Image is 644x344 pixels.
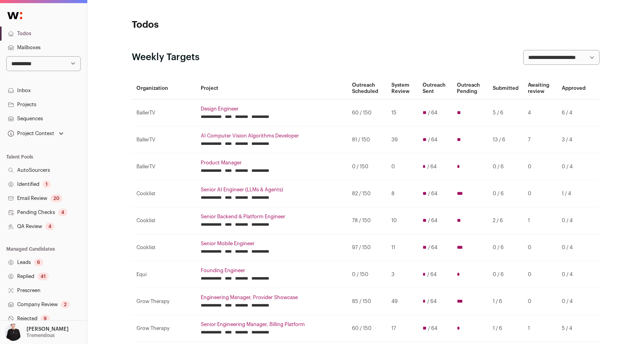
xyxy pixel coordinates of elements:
[557,180,590,207] td: 1 / 4
[347,315,387,342] td: 60 / 150
[61,301,70,308] div: 2
[387,234,418,261] td: 11
[387,288,418,315] td: 49
[34,258,43,266] div: 6
[557,261,590,288] td: 0 / 4
[132,234,196,261] td: Cooklist
[557,288,590,315] td: 0 / 4
[45,223,55,230] div: 4
[427,164,437,170] span: / 64
[523,315,557,342] td: 1
[132,261,196,288] td: Equi
[27,332,55,339] p: Tremendous
[488,153,523,180] td: 0 / 6
[428,137,437,143] span: / 64
[27,326,69,332] p: [PERSON_NAME]
[523,127,557,153] td: 7
[6,128,65,139] button: Open dropdown
[488,180,523,207] td: 0 / 6
[6,130,54,137] div: Project Context
[132,153,196,180] td: BallerTV
[132,51,200,64] h2: Weekly Targets
[523,153,557,180] td: 0
[132,180,196,207] td: Cooklist
[387,153,418,180] td: 0
[387,261,418,288] td: 3
[488,100,523,127] td: 5 / 6
[418,77,452,100] th: Outreach Sent
[387,127,418,153] td: 39
[488,315,523,342] td: 1 / 6
[347,100,387,127] td: 60 / 150
[452,77,488,100] th: Outreach Pending
[347,77,387,100] th: Outreach Scheduled
[3,324,70,341] button: Open dropdown
[41,315,50,323] div: 9
[347,180,387,207] td: 82 / 150
[347,207,387,234] td: 78 / 150
[557,234,590,261] td: 0 / 4
[387,77,418,100] th: System Review
[201,133,343,139] a: AI Computer Vision Algorithms Developer
[42,180,51,188] div: 1
[201,187,343,193] a: Senior AI Engineer (LLMs & Agents)
[201,106,343,112] a: Design Engineer
[3,8,27,23] img: Wellfound
[427,271,437,278] span: / 64
[132,315,196,342] td: Grow Therapy
[50,194,62,202] div: 20
[557,77,590,100] th: Approved
[132,77,196,100] th: Organization
[347,234,387,261] td: 97 / 150
[428,244,437,251] span: / 64
[37,273,49,280] div: 41
[196,77,347,100] th: Project
[132,19,288,31] h1: Todos
[523,77,557,100] th: Awaiting review
[488,207,523,234] td: 2 / 6
[557,153,590,180] td: 0 / 4
[523,234,557,261] td: 0
[347,288,387,315] td: 85 / 150
[428,217,437,224] span: / 64
[347,261,387,288] td: 0 / 150
[488,261,523,288] td: 0 / 6
[488,234,523,261] td: 0 / 6
[5,324,22,341] img: 9240684-medium_jpg
[557,315,590,342] td: 5 / 4
[201,267,343,274] a: Founding Engineer
[523,288,557,315] td: 0
[387,180,418,207] td: 8
[132,127,196,153] td: BallerTV
[387,207,418,234] td: 10
[132,207,196,234] td: Cooklist
[201,241,343,247] a: Senior Mobile Engineer
[557,207,590,234] td: 0 / 4
[201,294,343,301] a: Engineering Manager, Provider Showcase
[387,100,418,127] td: 15
[347,127,387,153] td: 81 / 150
[488,77,523,100] th: Submitted
[523,180,557,207] td: 0
[201,160,343,166] a: Product Manager
[488,288,523,315] td: 1 / 6
[557,127,590,153] td: 3 / 4
[58,209,67,216] div: 4
[132,288,196,315] td: Grow Therapy
[201,321,343,328] a: Senior Engineering Manager, Billing Platform
[428,191,437,197] span: / 64
[428,110,437,116] span: / 64
[428,325,437,332] span: / 64
[523,261,557,288] td: 0
[523,100,557,127] td: 4
[488,127,523,153] td: 13 / 6
[132,100,196,127] td: BallerTV
[347,153,387,180] td: 0 / 150
[427,298,437,305] span: / 64
[523,207,557,234] td: 1
[387,315,418,342] td: 17
[557,100,590,127] td: 6 / 4
[201,214,343,220] a: Senior Backend & Platform Engineer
